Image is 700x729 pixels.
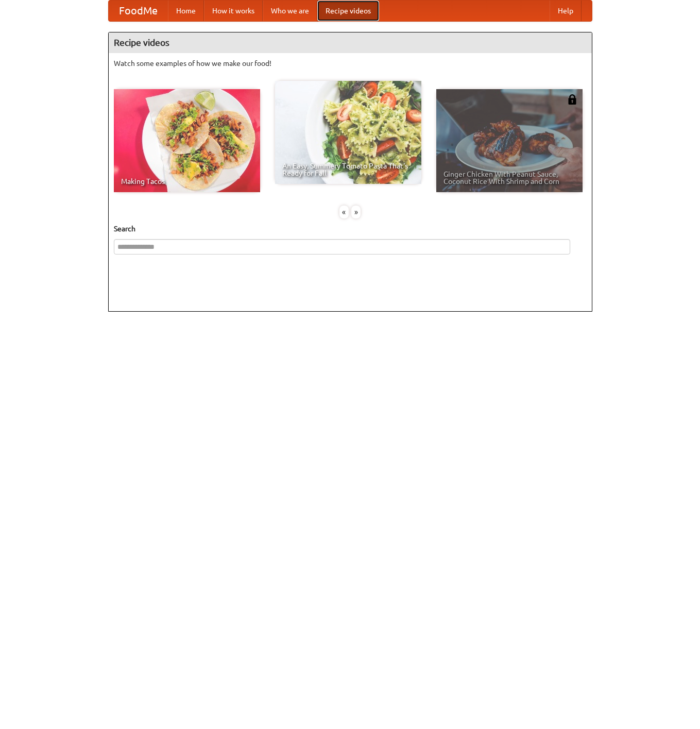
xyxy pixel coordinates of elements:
div: » [351,206,361,218]
p: Watch some examples of how we make our food! [114,58,587,69]
div: « [339,206,349,218]
a: Recipe videos [317,1,379,21]
a: An Easy, Summery Tomato Pasta That's Ready for Fall [275,81,421,184]
h5: Search [114,224,587,234]
a: Help [550,1,582,21]
img: 483408.png [567,94,577,105]
a: How it works [204,1,263,21]
a: Making Tacos [114,89,260,192]
h4: Recipe videos [109,32,592,53]
span: An Easy, Summery Tomato Pasta That's Ready for Fall [282,162,414,177]
a: Who we are [263,1,317,21]
span: Making Tacos [121,178,253,185]
a: FoodMe [109,1,168,21]
a: Home [168,1,204,21]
